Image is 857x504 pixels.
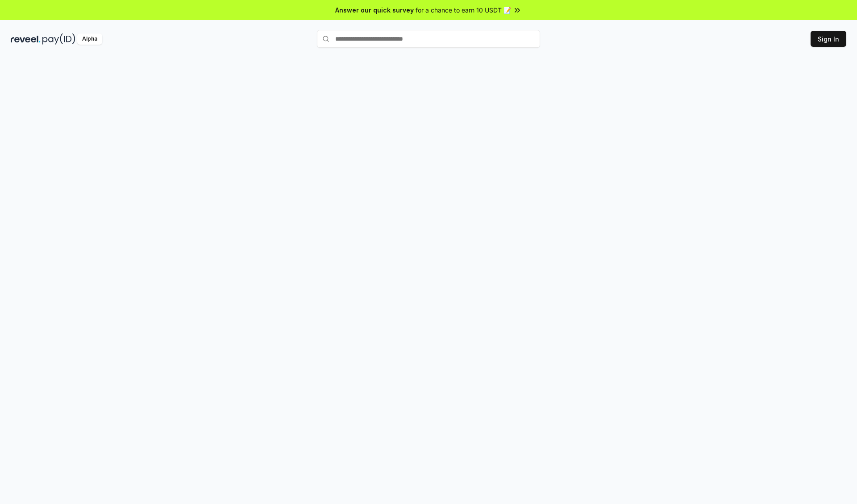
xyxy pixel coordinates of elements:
span: for a chance to earn 10 USDT 📝 [416,5,511,15]
img: pay_id [42,33,75,45]
img: reveel_dark [11,33,41,45]
span: Answer our quick survey [335,5,414,15]
button: Sign In [811,31,846,47]
div: Alpha [77,33,102,45]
